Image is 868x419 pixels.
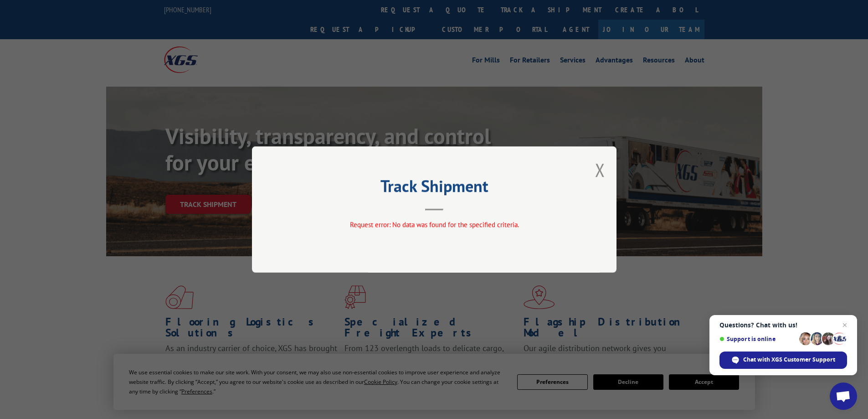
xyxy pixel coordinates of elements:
span: Chat with XGS Customer Support [743,356,835,364]
div: Chat with XGS Customer Support [719,352,847,369]
span: Close chat [839,320,850,331]
span: Request error: No data was found for the specified criteria. [349,220,519,229]
div: Open chat [830,383,857,410]
span: Support is online [719,336,796,342]
h2: Track Shipment [298,180,571,197]
span: Questions? Chat with us! [719,321,847,329]
button: Close modal [595,158,605,182]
